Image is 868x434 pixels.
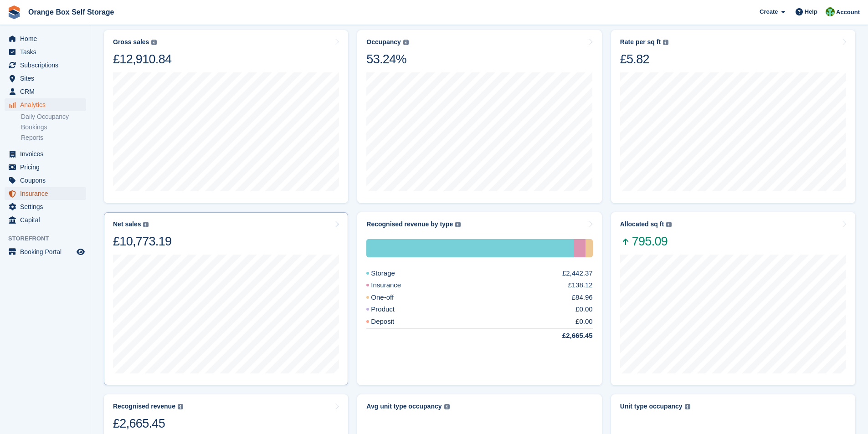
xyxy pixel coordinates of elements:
[666,222,672,227] img: icon-info-grey-7440780725fd019a000dd9b08b2336e03edf1995a4989e88bcd33f0948082b44.svg
[20,245,75,258] span: Booking Portal
[562,268,593,279] div: £2,442.37
[25,5,118,20] a: Orange Box Self Storage
[620,234,672,249] span: 795.09
[366,268,417,279] div: Storage
[620,38,661,46] div: Rate per sq ft
[5,187,86,200] a: menu
[21,123,86,132] a: Bookings
[21,133,86,142] a: Reports
[685,404,690,409] img: icon-info-grey-7440780725fd019a000dd9b08b2336e03edf1995a4989e88bcd33f0948082b44.svg
[5,46,86,58] a: menu
[5,72,86,85] a: menu
[5,59,86,71] a: menu
[20,85,75,98] span: CRM
[113,38,149,46] div: Gross sales
[403,40,409,45] img: icon-info-grey-7440780725fd019a000dd9b08b2336e03edf1995a4989e88bcd33f0948082b44.svg
[151,40,157,45] img: icon-info-grey-7440780725fd019a000dd9b08b2336e03edf1995a4989e88bcd33f0948082b44.svg
[5,161,86,174] a: menu
[21,112,86,121] a: Daily Occupancy
[366,280,423,291] div: Insurance
[20,187,75,200] span: Insurance
[5,245,86,258] a: menu
[178,404,183,409] img: icon-info-grey-7440780725fd019a000dd9b08b2336e03edf1995a4989e88bcd33f0948082b44.svg
[20,72,75,85] span: Sites
[805,7,817,16] span: Help
[5,32,86,45] a: menu
[5,98,86,111] a: menu
[113,220,141,228] div: Net sales
[20,59,75,71] span: Subscriptions
[366,51,408,67] div: 53.24%
[586,239,593,257] div: One-off
[20,214,75,226] span: Capital
[5,200,86,213] a: menu
[826,7,835,16] img: Binder Bhardwaj
[620,51,668,67] div: £5.82
[568,280,592,291] div: £138.12
[113,416,183,431] div: £2,665.45
[620,220,664,228] div: Allocated sq ft
[143,222,149,227] img: icon-info-grey-7440780725fd019a000dd9b08b2336e03edf1995a4989e88bcd33f0948082b44.svg
[5,214,86,226] a: menu
[7,5,21,19] img: stora-icon-8386f47178a22dfd0bd8f6a31ec36ba5ce8667c1dd55bd0f319d3a0aa187defe.svg
[5,85,86,98] a: menu
[5,148,86,160] a: menu
[113,403,175,410] div: Recognised revenue
[575,317,593,327] div: £0.00
[366,220,453,228] div: Recognised revenue by type
[540,331,593,341] div: £2,665.45
[760,7,778,16] span: Create
[455,222,461,227] img: icon-info-grey-7440780725fd019a000dd9b08b2336e03edf1995a4989e88bcd33f0948082b44.svg
[20,174,75,187] span: Coupons
[574,239,586,257] div: Insurance
[575,304,593,315] div: £0.00
[836,8,860,17] span: Account
[366,304,416,315] div: Product
[20,98,75,111] span: Analytics
[20,148,75,160] span: Invoices
[20,32,75,45] span: Home
[20,161,75,174] span: Pricing
[8,234,91,243] span: Storefront
[620,403,683,410] div: Unit type occupancy
[572,292,593,303] div: £84.96
[75,246,86,257] a: Preview store
[366,239,574,257] div: Storage
[663,40,668,45] img: icon-info-grey-7440780725fd019a000dd9b08b2336e03edf1995a4989e88bcd33f0948082b44.svg
[366,292,416,303] div: One-off
[113,51,171,67] div: £12,910.84
[366,38,401,46] div: Occupancy
[20,46,75,58] span: Tasks
[366,403,442,410] div: Avg unit type occupancy
[366,317,416,327] div: Deposit
[5,174,86,187] a: menu
[444,404,450,409] img: icon-info-grey-7440780725fd019a000dd9b08b2336e03edf1995a4989e88bcd33f0948082b44.svg
[20,200,75,213] span: Settings
[113,234,171,249] div: £10,773.19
